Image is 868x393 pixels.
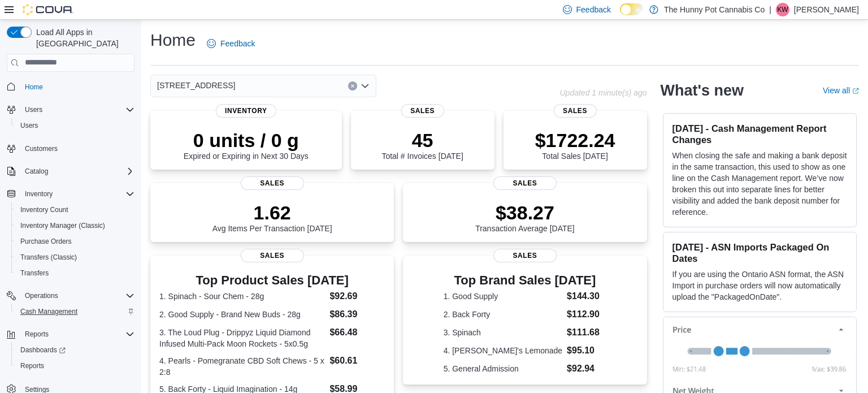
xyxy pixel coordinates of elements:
[20,327,134,341] span: Reports
[11,249,139,265] button: Transfers (Classic)
[11,358,139,374] button: Reports
[16,305,134,318] span: Cash Management
[664,3,765,16] p: The Hunny Pot Cannabis Co
[823,86,859,95] a: View allExternal link
[220,38,255,49] span: Feedback
[32,27,134,49] span: Load All Apps in [GEOGRAPHIC_DATA]
[444,291,562,302] dt: 1. Good Supply
[559,88,646,97] p: Updated 1 minute(s) ago
[241,249,304,262] span: Sales
[20,103,47,116] button: Users
[11,265,139,281] button: Transfers
[475,201,575,224] p: $38.27
[25,189,53,198] span: Inventory
[25,105,42,114] span: Users
[25,83,43,92] span: Home
[25,167,48,176] span: Catalog
[159,309,325,320] dt: 2. Good Supply - Brand New Buds - 28g
[567,308,606,321] dd: $112.90
[567,344,606,357] dd: $95.10
[567,362,606,375] dd: $92.94
[16,251,134,264] span: Transfers (Classic)
[150,29,196,51] h1: Home
[567,326,606,339] dd: $111.68
[202,32,259,55] a: Feedback
[16,266,53,280] a: Transfers
[16,359,134,373] span: Reports
[567,290,606,303] dd: $144.30
[777,3,788,16] span: KW
[661,81,744,100] h2: What's new
[16,343,134,357] span: Dashboards
[553,104,596,118] span: Sales
[11,234,139,249] button: Purchase Orders
[241,176,304,190] span: Sales
[329,290,385,303] dd: $92.69
[776,3,789,16] div: Kayla Weaver
[16,359,49,373] a: Reports
[20,361,44,370] span: Reports
[20,121,38,130] span: Users
[16,119,42,132] a: Users
[381,129,463,161] div: Total # Invoices [DATE]
[329,326,385,339] dd: $66.48
[23,4,73,15] img: Cova
[401,104,444,118] span: Sales
[184,129,309,152] p: 0 units / 0 g
[348,81,357,90] button: Clear input
[16,219,134,232] span: Inventory Manager (Classic)
[2,326,139,342] button: Reports
[212,201,332,224] p: 1.62
[620,3,644,15] input: Dark Mode
[16,219,110,232] a: Inventory Manager (Classic)
[159,291,325,302] dt: 1. Spinach - Sour Chem - 28g
[159,274,385,287] h3: Top Product Sales [DATE]
[16,235,134,248] span: Purchase Orders
[25,291,58,300] span: Operations
[20,187,57,201] button: Inventory
[535,129,615,152] p: $1722.24
[794,3,859,16] p: [PERSON_NAME]
[20,80,134,94] span: Home
[16,251,81,264] a: Transfers (Classic)
[493,249,557,262] span: Sales
[852,88,859,94] svg: External link
[25,330,49,339] span: Reports
[444,327,562,338] dt: 3. Spinach
[535,129,615,161] div: Total Sales [DATE]
[212,201,332,233] div: Avg Items Per Transaction [DATE]
[20,327,53,341] button: Reports
[11,202,139,218] button: Inventory Count
[16,235,76,248] a: Purchase Orders
[2,288,139,304] button: Operations
[11,118,139,133] button: Users
[444,345,562,356] dt: 4. [PERSON_NAME]'s Lemonade
[20,346,66,355] span: Dashboards
[672,123,847,145] h3: [DATE] - Cash Management Report Changes
[159,327,325,349] dt: 3. The Loud Plug - Drippyz Liquid Diamond Infused Multi-Pack Moon Rockets - 5x0.5g
[381,129,463,152] p: 45
[672,269,847,303] p: If you are using the Ontario ASN format, the ASN Import in purchase orders will now automatically...
[493,176,557,190] span: Sales
[672,150,847,218] p: When closing the safe and making a bank deposit in the same transaction, this used to show as one...
[11,342,139,358] a: Dashboards
[2,186,139,202] button: Inventory
[20,269,49,278] span: Transfers
[20,187,134,201] span: Inventory
[444,309,562,320] dt: 2. Back Forty
[329,308,385,321] dd: $86.39
[20,142,62,156] a: Customers
[16,266,134,280] span: Transfers
[20,253,77,262] span: Transfers (Classic)
[2,79,139,95] button: Home
[216,104,276,118] span: Inventory
[672,241,847,264] h3: [DATE] - ASN Imports Packaged On Dates
[361,81,370,90] button: Open list of options
[444,274,607,287] h3: Top Brand Sales [DATE]
[329,354,385,368] dd: $60.61
[157,79,235,92] span: [STREET_ADDRESS]
[20,289,63,303] button: Operations
[2,163,139,179] button: Catalog
[20,307,77,316] span: Cash Management
[159,355,325,378] dt: 4. Pearls - Pomegranate CBD Soft Chews - 5 x 2:8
